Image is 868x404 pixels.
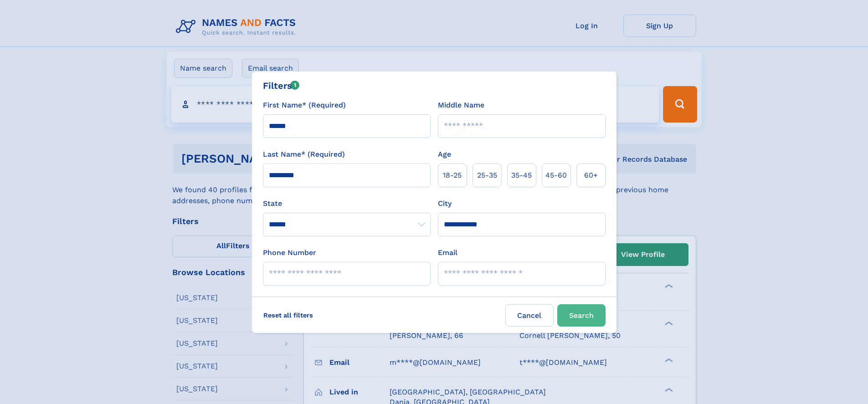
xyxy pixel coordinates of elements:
[438,198,452,209] label: City
[257,304,319,326] label: Reset all filters
[584,170,598,181] span: 60+
[505,304,554,327] label: Cancel
[557,304,606,327] button: Search
[263,198,431,209] label: State
[263,100,346,111] label: First Name* (Required)
[263,79,300,92] div: Filters
[438,247,457,258] label: Email
[545,170,567,181] span: 45‑60
[477,170,497,181] span: 25‑35
[263,149,345,160] label: Last Name* (Required)
[443,170,462,181] span: 18‑25
[438,149,451,160] label: Age
[438,100,484,111] label: Middle Name
[511,170,532,181] span: 35‑45
[263,247,316,258] label: Phone Number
